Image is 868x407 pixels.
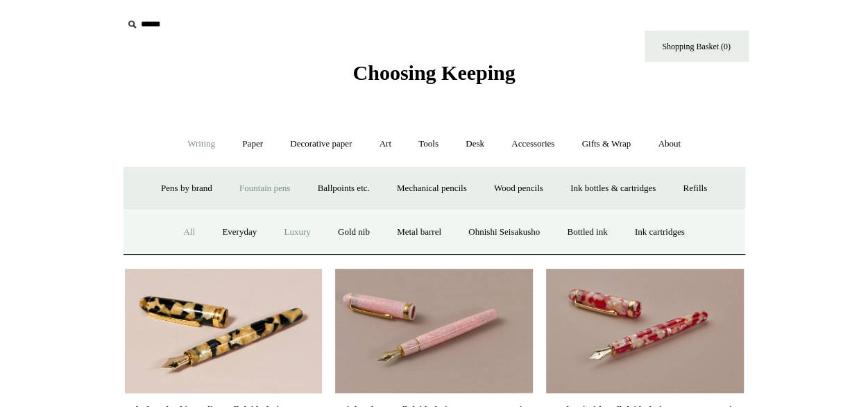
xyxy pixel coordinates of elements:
[230,126,275,163] a: Paper
[384,170,479,207] a: Mechanical pencils
[406,126,451,163] a: Tools
[670,170,720,207] a: Refills
[558,170,668,207] a: Ink bottles & cartridges
[305,170,382,207] a: Ballpoints etc.
[125,269,322,394] img: Black and White Calico Celluloid Platinum 3776 Fountain Pen
[645,31,749,62] a: Shopping Basket (0)
[271,214,323,251] a: Luxury
[453,126,497,163] a: Desk
[335,269,532,394] a: Pink Sakura Celluloid Platinum #3776 Fountain Pen Pink Sakura Celluloid Platinum #3776 Fountain Pen
[554,214,620,251] a: Bottled ink
[125,269,322,394] a: Black and White Calico Celluloid Platinum 3776 Fountain Pen Black and White Calico Celluloid Plat...
[352,61,515,84] span: Choosing Keeping
[546,269,743,394] img: Red Koi Fish Celluloid Platinum 3776 Fountain Pen
[325,214,382,251] a: Gold nib
[384,214,454,251] a: Metal barrel
[645,126,693,163] a: About
[335,269,532,394] img: Pink Sakura Celluloid Platinum #3776 Fountain Pen
[227,170,303,207] a: Fountain pens
[210,214,269,251] a: Everyday
[456,214,552,251] a: Ohnishi Seisakusho
[499,126,567,163] a: Accessories
[352,72,515,82] a: Choosing Keeping
[148,170,225,207] a: Pens by brand
[482,170,556,207] a: Wood pencils
[175,126,228,163] a: Writing
[171,214,207,251] a: All
[622,214,697,251] a: Ink cartridges
[367,126,404,163] a: Art
[546,269,743,394] a: Red Koi Fish Celluloid Platinum 3776 Fountain Pen Red Koi Fish Celluloid Platinum 3776 Fountain Pen
[569,126,643,163] a: Gifts & Wrap
[278,126,364,163] a: Decorative paper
